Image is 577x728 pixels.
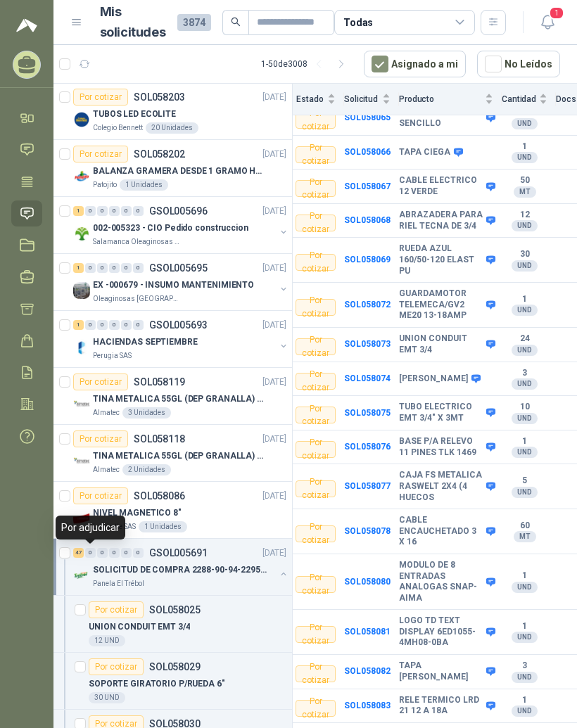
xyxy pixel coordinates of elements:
b: SOL058077 [344,481,391,491]
b: [PERSON_NAME] [399,373,468,385]
p: GSOL005693 [149,320,208,330]
p: NIVEL MAGNETICO 8" [93,506,182,520]
p: Salamanca Oleaginosas SAS [93,236,182,248]
p: TINA METALICA 55GL (DEP GRANALLA) CON TAPA [93,392,268,406]
div: 3 Unidades [122,407,171,419]
p: HACIENDAS SEPTIEMBRE [93,336,198,349]
div: 0 [109,263,120,273]
a: SOL058074 [344,373,391,383]
b: UNION CONDUIT EMT 3/4 [399,333,483,355]
b: 12 [502,210,547,221]
div: 1 Unidades [139,521,187,532]
div: UND [512,705,538,717]
div: 0 [85,263,96,273]
div: 12 UND [89,635,125,646]
a: SOL058073 [344,339,391,349]
a: Por cotizarSOL058025UNION CONDUIT EMT 3/412 UND [53,596,292,653]
div: 1 [73,320,84,330]
div: Por cotizar [89,658,144,675]
b: 1 [502,294,547,305]
div: UND [512,220,538,231]
a: SOL058078 [344,526,391,536]
a: SOL058066 [344,147,391,157]
div: 0 [121,320,132,330]
a: SOL058076 [344,442,391,452]
a: SOL058065 [344,113,391,122]
p: SOL058119 [134,377,185,387]
div: Por cotizar [296,576,336,593]
p: 002-005323 - CIO Pedido construccion [93,222,248,235]
a: SOL058069 [344,255,391,264]
b: CABLE ELECTRICO 12 VERDE [399,175,483,197]
div: UND [512,305,538,316]
div: MT [514,531,536,542]
a: SOL058075 [344,408,391,418]
a: SOL058067 [344,181,391,191]
a: 1 0 0 0 0 0 GSOL005696[DATE] Company Logo002-005323 - CIO Pedido construccionSalamanca Oleaginosa... [73,203,289,248]
p: SOL058025 [149,605,201,615]
div: Por cotizar [296,373,336,390]
p: TUBOS LED ECOLITE [93,108,176,121]
b: RUEDA AZUL 160/50-120 ELAST PU [399,243,483,276]
a: SOL058068 [344,215,391,225]
div: UND [512,413,538,424]
a: 47 0 0 0 0 0 GSOL005691[DATE] Company LogoSOLICITUD DE COMPRA 2288-90-94-2295-96-2301-02-04Panela... [73,544,289,589]
b: CABLE ENCAUCHETADO 3 X 16 [399,515,483,548]
div: Por adjudicar [56,516,125,539]
span: 3874 [177,14,211,31]
p: [DATE] [262,376,286,389]
div: 47 [73,548,84,558]
p: Perugia SAS [93,350,132,362]
div: Por cotizar [296,407,336,423]
p: SOL058086 [134,491,185,501]
b: 60 [502,521,547,532]
div: 0 [121,206,132,216]
p: SOLICITUD DE COMPRA 2288-90-94-2295-96-2301-02-04 [93,563,268,577]
div: Por cotizar [296,626,336,643]
a: Por cotizarSOL058202[DATE] Company LogoBALANZA GRAMERA DESDE 1 GRAMO HASTA 5 GRAMOSPatojito1 Unid... [53,140,292,197]
p: Colegio Bennett [93,122,143,134]
b: 5 [502,475,547,487]
p: GSOL005691 [149,548,208,558]
p: Almatec [93,464,120,475]
b: TUBO ELECTRICO EMT 3/4" X 3MT [399,402,483,423]
span: Cantidad [502,94,536,104]
b: 1 [502,621,547,632]
a: SOL058080 [344,577,391,587]
b: 50 [502,175,547,186]
b: LOGO TD TEXT DISPLAY 6ED1055-4MH08-0BA [399,615,483,649]
a: SOL058072 [344,300,391,309]
div: 1 - 50 de 3008 [261,53,353,75]
p: SOL058118 [134,434,185,444]
button: No Leídos [477,51,560,77]
div: 0 [85,548,96,558]
a: Por cotizarSOL058119[DATE] Company LogoTINA METALICA 55GL (DEP GRANALLA) CON TAPAAlmatec3 Unidades [53,368,292,425]
div: 0 [109,206,120,216]
div: 0 [121,263,132,273]
div: Por cotizar [296,665,336,682]
div: Por cotizar [73,373,128,390]
div: Por cotizar [296,146,336,163]
p: SOL058203 [134,92,185,102]
img: Logo peakr [16,17,37,34]
div: UND [512,632,538,643]
div: UND [512,260,538,272]
button: Asignado a mi [364,51,466,77]
a: Por cotizarSOL058086[DATE] Company LogoNIVEL MAGNETICO 8"Lafayette SAS1 Unidades [53,482,292,539]
div: 30 UND [89,692,125,703]
div: Por cotizar [296,700,336,717]
b: SOL058082 [344,666,391,676]
div: UND [512,672,538,683]
div: Por cotizar [296,480,336,497]
b: INTERRUPTOR SENCILLO [399,107,483,129]
h1: Mis solicitudes [100,2,166,43]
p: Panela El Trébol [93,578,144,589]
b: CAJA FS METALICA RASWELT 2X4 (4 HUECOS [399,470,483,503]
b: BASE P/A RELEVO 11 PINES TLK 1469 [399,436,483,458]
a: Por cotizarSOL058203[DATE] Company LogoTUBOS LED ECOLITEColegio Bennett20 Unidades [53,83,292,140]
span: Solicitud [344,94,379,104]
